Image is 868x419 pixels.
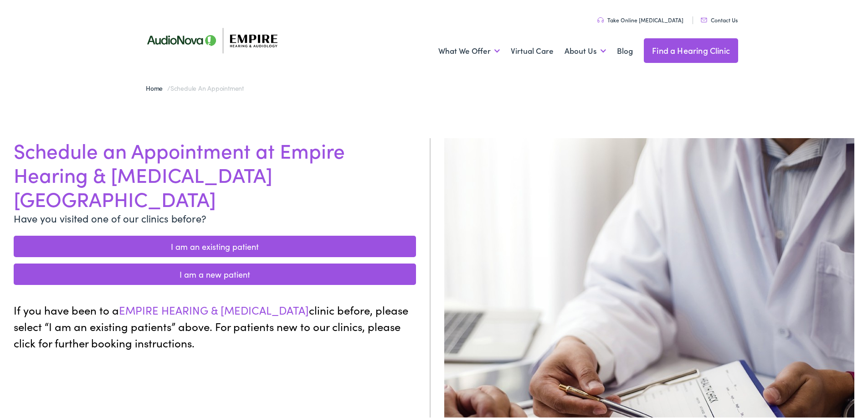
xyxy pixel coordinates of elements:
[14,300,416,349] p: If you have been to a clinic before, please select “I am an existing patients” above. For patient...
[511,32,554,66] a: Virtual Care
[146,82,167,91] a: Home
[146,82,244,91] span: /
[14,234,416,255] a: I am an existing patient
[597,14,683,22] a: Take Online [MEDICAL_DATA]
[14,262,416,283] a: I am a new patient
[438,32,500,66] a: What We Offer
[170,82,244,91] span: Schedule an Appointment
[617,32,633,66] a: Blog
[701,14,738,22] a: Contact Us
[597,16,604,21] img: utility icon
[119,300,309,316] span: EMPIRE HEARING & [MEDICAL_DATA]
[644,36,738,61] a: Find a Hearing Clinic
[701,16,707,21] img: utility icon
[14,136,416,208] h1: Schedule an Appointment at Empire Hearing & [MEDICAL_DATA] [GEOGRAPHIC_DATA]
[565,32,606,66] a: About Us
[14,209,416,224] p: Have you visited one of our clinics before?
